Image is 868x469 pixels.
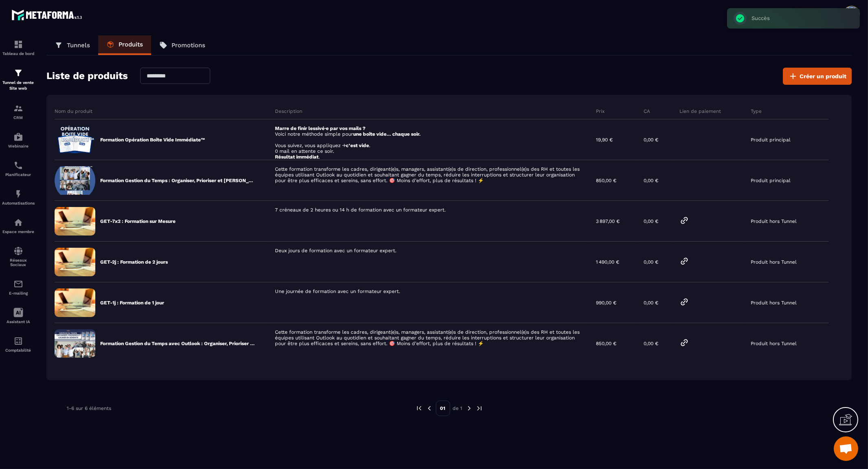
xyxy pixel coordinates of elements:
[751,300,797,306] p: Produit hors Tunnel
[2,115,35,120] p: CRM
[2,302,35,330] a: Assistant IA
[800,72,846,80] span: Créer un produit
[2,229,35,234] p: Espace membre
[751,259,797,265] p: Produit hors Tunnel
[834,436,858,461] div: Ouvrir le chat
[100,177,256,184] p: Formation Gestion du Temps : Organiser, Prioriser et [PERSON_NAME] en Sérénité
[2,211,35,240] a: automationsautomationsEspace membre
[679,108,721,114] p: Lien de paiement
[98,35,151,55] a: Produits
[2,97,35,126] a: formationformationCRM
[783,68,852,85] button: Créer un produit
[13,279,23,289] img: email
[55,288,95,317] img: formation-default-image.91678625.jpeg
[13,189,23,199] img: automations
[476,405,483,412] img: next
[100,259,168,265] p: GET-2j : Formation de 2 jours
[2,201,35,205] p: Automatisations
[2,258,35,267] p: Réseaux Sociaux
[46,68,128,85] h2: Liste de produits
[55,248,95,276] img: formation-default-image.91678625.jpeg
[2,348,35,352] p: Comptabilité
[13,246,23,256] img: social-network
[415,405,423,412] img: prev
[2,291,35,295] p: E-mailing
[151,35,213,55] a: Promotions
[2,273,35,302] a: emailemailE-mailing
[466,405,473,412] img: next
[13,336,23,346] img: accountant
[100,340,256,347] p: Formation Gestion du Temps avec Outlook : Organiser, Prioriser et [PERSON_NAME] en Sérénité
[2,172,35,177] p: Planificateur
[2,33,35,62] a: formationformationTableau de bord
[453,405,463,412] p: de 1
[751,341,797,346] p: Produit hors Tunnel
[751,137,791,143] p: Produit principal
[13,132,23,142] img: automations
[596,108,604,114] p: Prix
[2,330,35,359] a: accountantaccountantComptabilité
[13,103,23,113] img: formation
[275,108,302,114] p: Description
[751,108,762,114] p: Type
[100,218,176,225] p: GET-7x2 : Formation sur Mesure
[2,240,35,273] a: social-networksocial-networkRéseaux Sociaux
[751,178,791,183] p: Produit principal
[55,108,92,114] p: Nom du produit
[2,144,35,148] p: Webinaire
[55,329,95,358] img: 4efa8d79028b3bf65d06f072e6048423.png
[171,42,205,49] p: Promotions
[2,319,35,324] p: Assistant IA
[100,299,164,306] p: GET-1j : Formation de 1 jour
[2,80,35,91] p: Tunnel de vente Site web
[2,154,35,183] a: schedulerschedulerPlanificateur
[2,126,35,154] a: automationsautomationsWebinaire
[2,51,35,56] p: Tableau de bord
[11,7,85,22] img: logo
[13,40,23,49] img: formation
[436,401,450,416] p: 01
[67,42,90,49] p: Tunnels
[55,126,95,154] img: d81cd3016b751f6a04a4cae10ee06b9d.png
[13,161,23,170] img: scheduler
[55,166,95,195] img: 1315e0e21d0d3cc2b7a49539a3144920.png
[55,207,95,236] img: formation-default-image.91678625.jpeg
[67,405,111,411] p: 1-6 sur 6 éléments
[119,41,143,48] p: Produits
[13,218,23,227] img: automations
[644,108,650,114] p: CA
[100,137,205,143] p: Formation Opération Boîte Vide Immédiate™
[2,183,35,211] a: automationsautomationsAutomatisations
[2,62,35,97] a: formationformationTunnel de vente Site web
[13,68,23,78] img: formation
[751,218,797,224] p: Produit hors Tunnel
[426,405,433,412] img: prev
[46,35,98,55] a: Tunnels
